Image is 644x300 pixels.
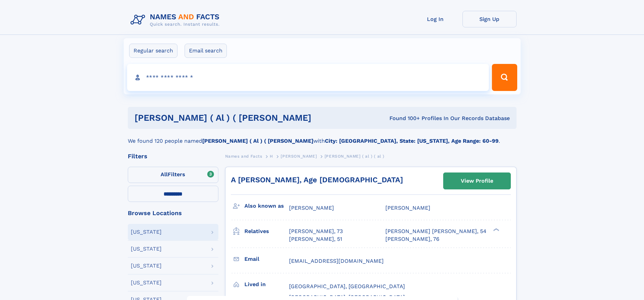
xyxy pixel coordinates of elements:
div: We found 120 people named with . [128,129,517,145]
div: [US_STATE] [131,246,162,252]
div: View Profile [461,173,493,189]
label: Regular search [129,44,177,58]
label: Filters [128,167,218,183]
label: Email search [185,44,227,58]
div: ❯ [492,228,500,232]
div: [US_STATE] [131,280,162,285]
span: [PERSON_NAME] ( al ) ( al ) [325,154,384,159]
a: View Profile [444,173,510,189]
span: [PERSON_NAME] [281,154,317,159]
span: [EMAIL_ADDRESS][DOMAIN_NAME] [289,258,384,264]
h3: Also known as [244,200,289,212]
a: H [270,152,273,160]
span: [GEOGRAPHIC_DATA], [GEOGRAPHIC_DATA] [289,283,405,290]
span: H [270,154,273,159]
div: Found 100+ Profiles In Our Records Database [350,115,510,122]
a: A [PERSON_NAME], Age [DEMOGRAPHIC_DATA] [231,176,403,184]
div: [US_STATE] [131,229,162,235]
span: All [161,171,168,178]
a: [PERSON_NAME], 51 [289,235,342,243]
button: Search Button [492,64,517,91]
a: [PERSON_NAME] [PERSON_NAME], 54 [385,228,486,235]
h3: Email [244,253,289,265]
a: Names and Facts [225,152,262,160]
b: City: [GEOGRAPHIC_DATA], State: [US_STATE], Age Range: 60-99 [325,138,499,144]
h3: Relatives [244,226,289,237]
b: [PERSON_NAME] ( Al ) ( [PERSON_NAME] [202,138,313,144]
a: Log In [408,11,462,27]
a: [PERSON_NAME] [281,152,317,160]
div: [US_STATE] [131,263,162,269]
a: Sign Up [462,11,517,27]
input: search input [127,64,489,91]
a: [PERSON_NAME], 73 [289,228,343,235]
div: Browse Locations [128,210,218,216]
img: Logo Names and Facts [128,11,225,29]
span: [PERSON_NAME] [385,205,430,211]
div: Filters [128,153,218,159]
span: [PERSON_NAME] [289,205,334,211]
h3: Lived in [244,279,289,290]
a: [PERSON_NAME], 76 [385,235,439,243]
h1: [PERSON_NAME] ( al ) ( [PERSON_NAME] [135,114,351,122]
